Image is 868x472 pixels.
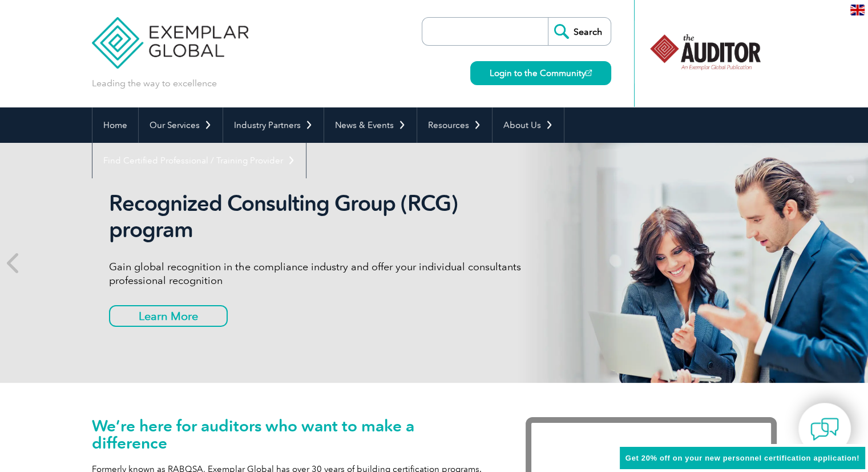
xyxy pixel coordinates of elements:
[417,107,492,143] a: Resources
[92,143,306,178] a: Find Certified Professional / Training Provider
[470,61,611,85] a: Login to the Community
[586,70,592,76] img: open_square.png
[92,417,491,451] h1: We’re here for auditors who want to make a difference
[139,107,223,143] a: Our Services
[492,107,564,143] a: About Us
[324,107,417,143] a: News & Events
[850,5,865,15] img: en
[109,260,537,287] p: Gain global recognition in the compliance industry and offer your individual consultants professi...
[109,190,537,243] h2: Recognized Consulting Group (RCG) program
[810,415,839,443] img: contact-chat.png
[625,454,859,462] span: Get 20% off on your new personnel certification application!
[92,77,217,90] p: Leading the way to excellence
[109,305,228,327] a: Learn More
[548,18,611,45] input: Search
[92,107,138,143] a: Home
[223,107,324,143] a: Industry Partners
